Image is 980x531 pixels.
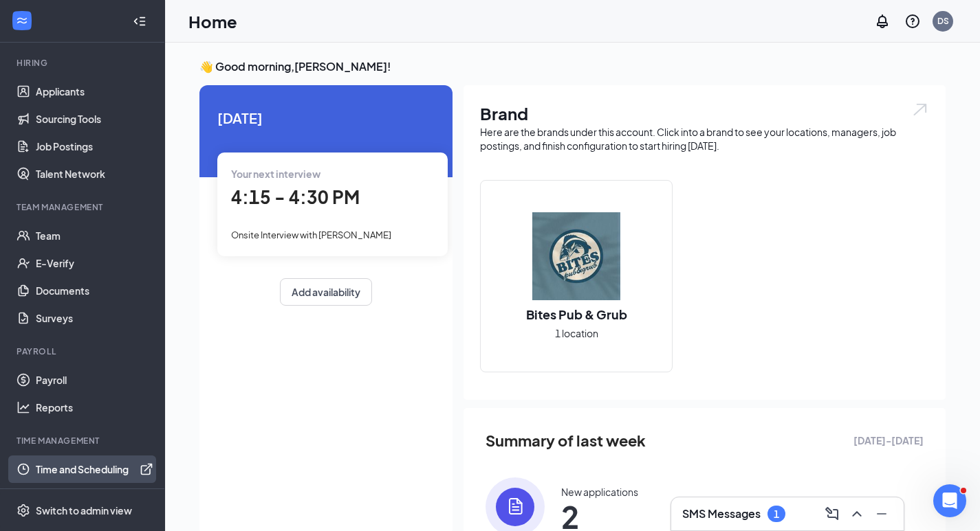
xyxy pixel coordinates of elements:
button: ComposeMessage [821,503,843,525]
a: Payroll [36,366,153,394]
img: Bites Pub & Grub [532,212,620,300]
a: E-Verify [36,249,153,277]
img: open.6027fd2a22e1237b5b06.svg [911,102,929,117]
svg: ComposeMessage [824,506,840,522]
div: Payroll [17,346,151,357]
span: Your next interview [231,168,320,180]
a: Reports [36,394,153,421]
a: Job Postings [36,133,153,160]
span: [DATE] - [DATE] [853,433,924,448]
svg: QuestionInfo [904,13,921,30]
a: Sourcing Tools [36,105,153,133]
span: Summary of last week [486,429,646,453]
div: Switch to admin view [36,504,132,517]
a: Team [36,222,153,249]
span: Onsite Interview with [PERSON_NAME] [231,229,391,240]
a: Documents [36,277,153,304]
h2: Bites Pub & Grub [512,306,641,323]
button: Minimize [871,503,893,525]
svg: WorkstreamLogo [15,14,29,27]
h1: Brand [480,102,929,125]
svg: Minimize [873,506,890,522]
button: Add availability [280,278,372,306]
h1: Home [188,10,237,33]
div: Here are the brands under this account. Click into a brand to see your locations, managers, job p... [480,125,929,152]
span: [DATE] [217,107,435,128]
svg: Settings [17,504,30,517]
div: 1 [774,508,779,520]
a: Applicants [36,78,153,105]
button: ChevronUp [846,503,868,525]
svg: ChevronUp [849,506,865,522]
div: DS [937,15,949,27]
span: 1 location [555,326,598,341]
svg: Collapse [133,14,146,28]
h3: SMS Messages [682,506,761,521]
span: 2 [561,504,638,529]
span: 4:15 - 4:30 PM [231,185,360,208]
div: TIME MANAGEMENT [17,435,151,447]
a: Talent Network [36,160,153,188]
h3: 👋 Good morning, [PERSON_NAME] ! [199,59,946,74]
div: Team Management [17,201,151,213]
svg: Notifications [874,13,891,30]
a: Time and SchedulingExternalLink [36,455,153,483]
div: New applications [561,485,638,499]
iframe: Intercom live chat [933,484,966,517]
div: Hiring [17,57,151,69]
a: Surveys [36,304,153,332]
